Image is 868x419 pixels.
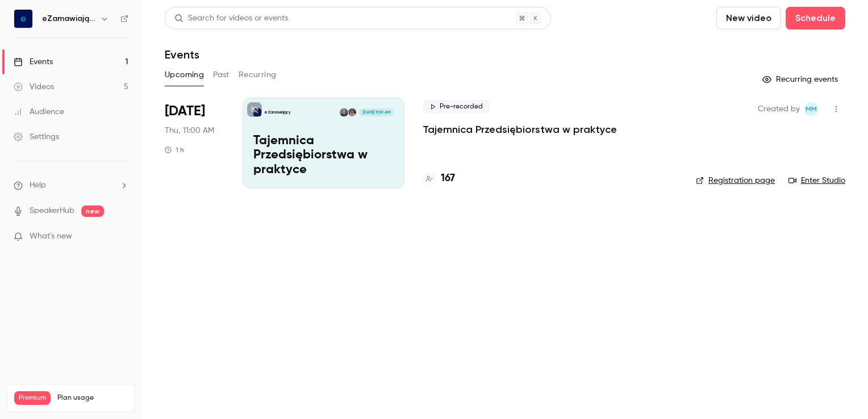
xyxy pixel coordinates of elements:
[716,7,781,30] button: New video
[14,10,32,28] img: eZamawiający
[165,98,224,188] div: Sep 18 Thu, 11:00 AM (Europe/Warsaw)
[165,66,204,84] button: Upcoming
[57,393,128,403] span: Plan usage
[165,125,214,136] span: Thu, 11:00 AM
[264,110,291,115] p: eZamawiający
[14,179,128,191] li: help-dropdown-opener
[423,123,617,136] a: Tajemnica Przedsiębiorstwa w praktyce
[42,13,95,24] h6: eZamawiający
[81,206,104,217] span: new
[340,108,348,116] img: Bartosz Skowroński
[30,205,74,217] a: SpeakerHub
[165,145,184,154] div: 1 h
[14,56,53,68] div: Events
[758,102,800,116] span: Created by
[14,131,59,143] div: Settings
[30,179,46,191] span: Help
[696,175,775,186] a: Registration page
[806,102,817,116] span: MM
[788,175,845,186] a: Enter Studio
[243,98,404,188] a: Tajemnica Przedsiębiorstwa w praktyceeZamawiającyAnna Serpina-ForkasiewiczBartosz Skowroński[DATE...
[165,102,205,120] span: [DATE]
[14,81,54,93] div: Videos
[14,106,64,118] div: Audience
[423,100,490,114] span: Pre-recorded
[348,108,356,116] img: Anna Serpina-Forkasiewicz
[30,231,72,242] span: What's new
[213,66,229,84] button: Past
[804,102,818,116] span: Marketplanet Marketing
[165,48,199,61] h1: Events
[757,70,845,89] button: Recurring events
[359,108,393,116] span: [DATE] 11:00 AM
[239,66,277,84] button: Recurring
[423,171,455,186] a: 167
[174,12,288,24] div: Search for videos or events
[441,171,455,186] h4: 167
[14,391,51,405] span: Premium
[253,134,394,178] p: Tajemnica Przedsiębiorstwa w praktyce
[115,232,128,242] iframe: Noticeable Trigger
[786,7,845,30] button: Schedule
